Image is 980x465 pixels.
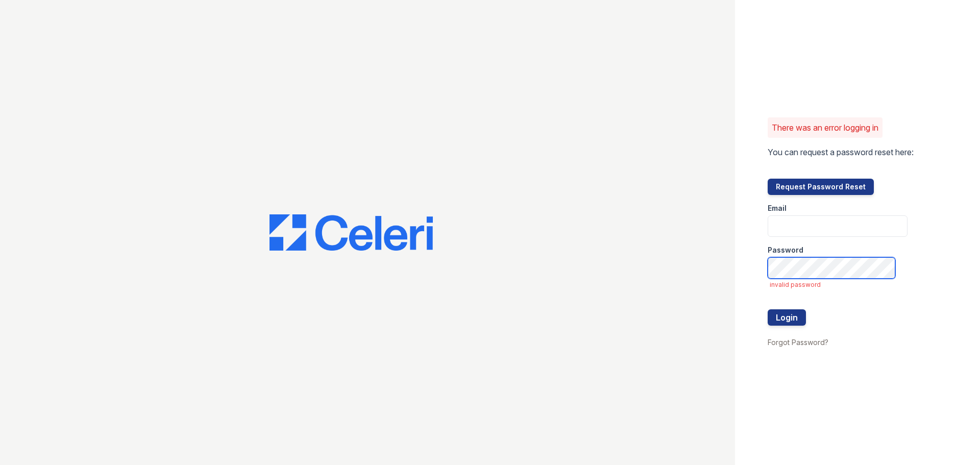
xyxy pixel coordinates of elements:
span: invalid password [770,281,908,289]
a: Forgot Password? [768,338,828,347]
img: CE_Logo_Blue-a8612792a0a2168367f1c8372b55b34899dd931a85d93a1a3d3e32e68fde9ad4.png [269,214,433,251]
p: You can request a password reset here: [768,146,914,158]
label: Password [768,245,803,255]
button: Login [768,309,806,326]
p: There was an error logging in [772,121,878,134]
label: Email [768,203,787,213]
button: Request Password Reset [768,179,874,195]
